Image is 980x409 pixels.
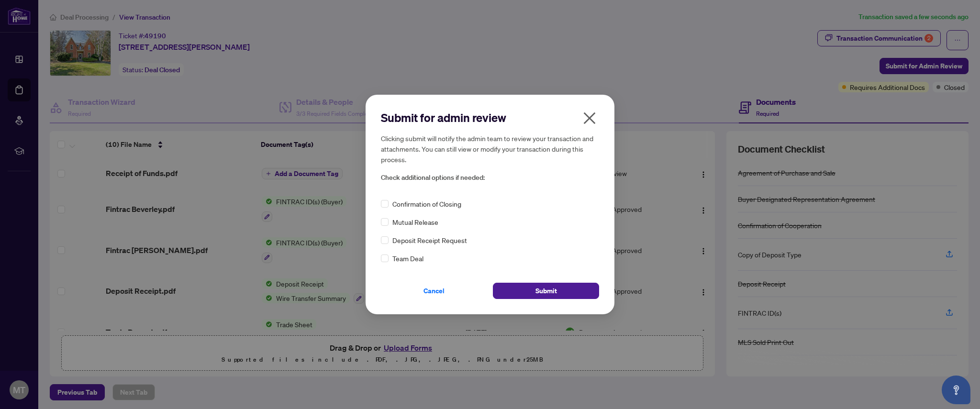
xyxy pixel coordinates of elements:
span: Mutual Release [392,217,438,227]
span: Confirmation of Closing [392,199,461,209]
h2: Submit for admin review [381,110,599,125]
button: Cancel [381,283,487,299]
span: Team Deal [392,253,423,264]
span: Cancel [423,283,445,298]
span: Check additional options if needed: [381,172,599,183]
h5: Clicking submit will notify the admin team to review your transaction and attachments. You can st... [381,133,599,165]
span: Submit [535,283,557,298]
button: Submit [493,283,599,299]
span: close [582,111,597,126]
span: Deposit Receipt Request [392,235,467,245]
button: Open asap [942,376,970,404]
